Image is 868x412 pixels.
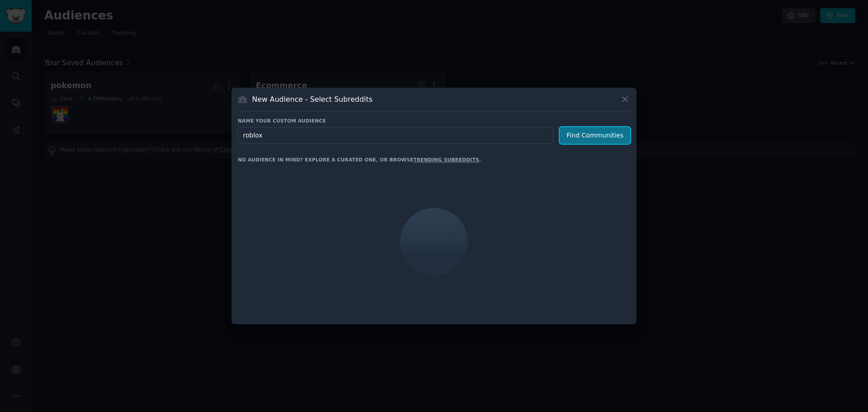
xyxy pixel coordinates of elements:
[238,118,630,124] h3: Name your custom audience
[238,127,553,144] input: Pick a short name, like "Digital Marketers" or "Movie-Goers"
[560,127,630,144] button: Find Communities
[252,95,373,104] h3: New Audience - Select Subreddits
[238,156,481,163] div: No audience in mind? Explore a curated one, or browse .
[413,157,479,162] a: trending subreddits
